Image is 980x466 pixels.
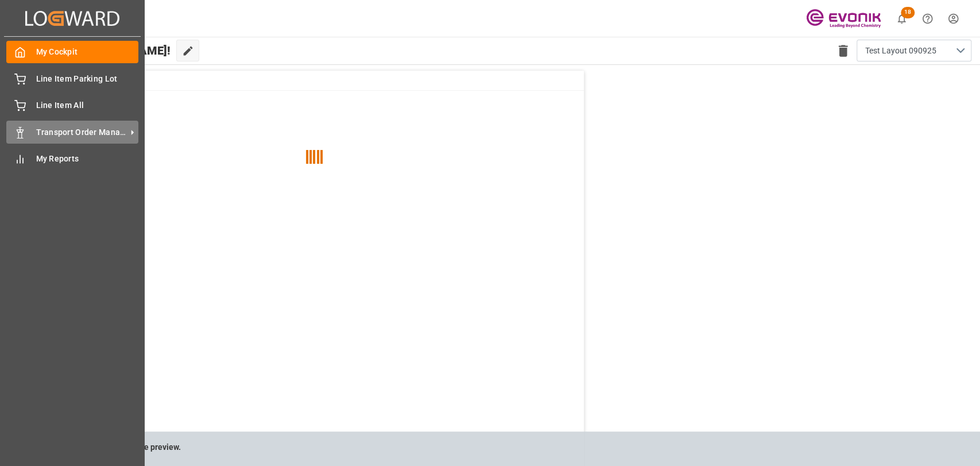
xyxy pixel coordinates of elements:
a: My Cockpit [6,41,138,63]
a: My Reports [6,148,138,170]
span: My Cockpit [36,46,139,58]
a: Line Item Parking Lot [6,67,138,90]
span: My Reports [36,153,139,165]
button: show 18 new notifications [889,6,915,32]
button: open menu [857,40,971,61]
span: 18 [901,7,915,18]
span: Test Layout 090925 [865,45,936,57]
span: Line Item Parking Lot [36,73,139,85]
img: Evonik-brand-mark-Deep-Purple-RGB.jpeg_1700498283.jpeg [806,9,881,29]
span: Line Item All [36,99,139,111]
span: Transport Order Management [36,126,127,138]
button: Help Center [915,6,940,32]
a: Line Item All [6,94,138,117]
